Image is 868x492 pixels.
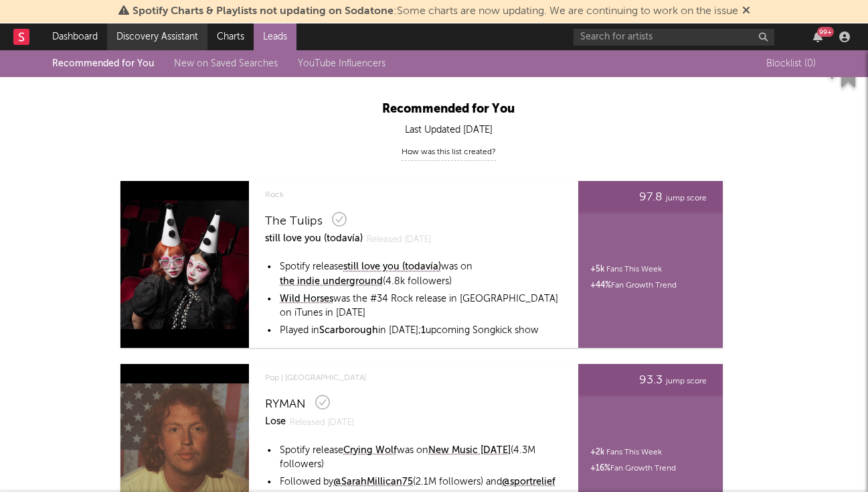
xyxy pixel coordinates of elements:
div: Fans This Week [590,261,662,278]
span: Recommended for You [382,103,515,115]
div: How was this list created? [402,144,496,161]
td: • [266,323,278,339]
span: + 5k [590,265,604,273]
span: Blocklist [766,59,816,68]
td: Spotify release was on (4.8k followers) [279,259,565,290]
a: still love you (todavía) [265,229,363,249]
div: Fan Growth Trend [590,460,676,477]
td: Played in in [DATE]; upcoming Songkick show [279,323,565,339]
a: @sportrelief [502,475,555,490]
span: 1 [421,326,426,335]
a: Leads [254,23,296,50]
span: Released [DATE] [290,414,354,432]
span: Rock [265,187,566,203]
td: • [266,292,278,322]
td: Spotify release was on (4.3M followers) [279,443,565,473]
span: Released [DATE] [367,231,431,249]
div: 99 + [817,27,834,37]
div: The Tulips [265,213,323,229]
span: Pop | [GEOGRAPHIC_DATA] [265,370,566,386]
span: Scarborough [319,326,378,335]
td: • [266,475,278,491]
div: Fan Growth Trend [590,278,677,294]
a: the indie underground [280,275,383,290]
a: Crying Wolf [343,444,397,458]
span: 97.8 [639,189,663,205]
a: Discovery Assistant [107,23,207,50]
span: : Some charts are now updating. We are continuing to work on the issue [133,6,738,17]
td: was the #34 Rock release in [GEOGRAPHIC_DATA] on iTunes in [DATE] [279,292,565,322]
button: 99+ [813,32,822,42]
span: +44% [590,282,611,290]
div: jump score [586,372,707,389]
span: +16% [590,465,610,473]
a: New Music [DATE] [428,444,511,458]
a: still love you (todavía) [343,260,441,275]
a: Dashboard [43,23,107,50]
div: RYMAN [265,396,306,412]
a: Wild Horses [280,292,333,307]
span: Dismiss [742,6,750,17]
span: + 2k [590,448,604,456]
td: • [266,443,278,473]
div: Fans This Week [590,444,662,460]
a: @SarahMillican75 [333,475,413,490]
td: • [266,259,278,290]
a: Charts [207,23,254,50]
td: Followed by (2.1M followers) and [279,475,565,491]
input: Search for artists [574,29,774,46]
a: New on Saved Searches [174,59,278,68]
a: Lose [265,412,286,432]
span: ( 0 ) [804,56,816,72]
a: YouTube Influencers [298,59,385,68]
div: jump score [586,189,707,206]
div: Last Updated [DATE] [80,122,816,138]
span: 93.3 [639,372,663,388]
span: Spotify Charts & Playlists not updating on Sodatone [133,6,394,17]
